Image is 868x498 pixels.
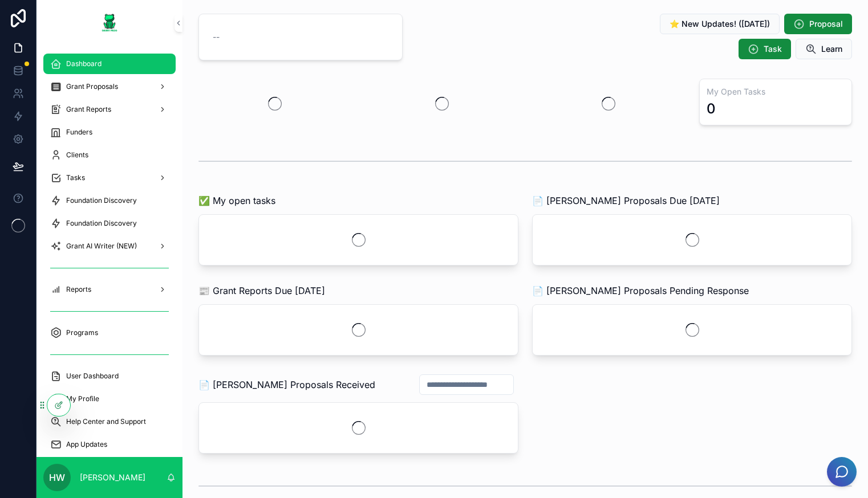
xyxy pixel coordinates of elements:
span: Proposal [809,18,843,30]
span: 📄 [PERSON_NAME] Proposals Received [198,378,375,391]
span: Grant Proposals [66,82,118,91]
div: 0 [707,100,716,118]
a: Grant AI Writer (NEW) [43,236,176,256]
a: Foundation Discovery [43,213,176,234]
span: ⭐ New Updates! ([DATE]) [670,18,770,30]
a: Clients [43,145,176,165]
h3: My Open Tasks [707,86,845,97]
a: User Dashboard [43,366,176,386]
a: Dashboard [43,54,176,74]
span: Clients [66,150,88,160]
span: Learn [821,43,842,55]
a: Grant Proposals [43,76,176,97]
span: 📄 [PERSON_NAME] Proposals Due [DATE] [532,194,720,207]
a: Grant Reports [43,99,176,120]
a: Tasks [43,168,176,188]
span: Dashboard [66,59,102,68]
p: [PERSON_NAME] [80,472,145,483]
a: My Profile [43,389,176,409]
span: Task [764,43,782,55]
span: Grant Reports [66,105,111,114]
span: ✅ My open tasks [198,194,275,207]
a: Foundation Discovery [43,190,176,211]
span: HW [49,471,65,484]
a: Reports [43,279,176,300]
span: Foundation Discovery [66,219,137,228]
span: Help Center and Support [66,417,146,426]
a: Funders [43,122,176,142]
button: ⭐ New Updates! ([DATE]) [660,14,780,34]
span: 📄 [PERSON_NAME] Proposals Pending Response [532,284,749,297]
span: Foundation Discovery [66,196,137,205]
span: Grant AI Writer (NEW) [66,242,137,251]
span: 📰 Grant Reports Due [DATE] [198,284,325,297]
div: scrollable content [36,46,182,457]
a: Programs [43,323,176,343]
span: My Profile [66,394,99,403]
span: User Dashboard [66,372,119,381]
button: Task [739,39,791,59]
button: Proposal [784,14,852,34]
span: -- [213,31,220,43]
span: Reports [66,285,91,294]
button: Learn [796,39,852,59]
span: Funders [66,128,92,137]
span: Programs [66,328,98,337]
span: Tasks [66,173,85,182]
a: Help Center and Support [43,411,176,432]
a: App Updates [43,434,176,455]
img: App logo [100,14,119,32]
span: App Updates [66,440,107,449]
